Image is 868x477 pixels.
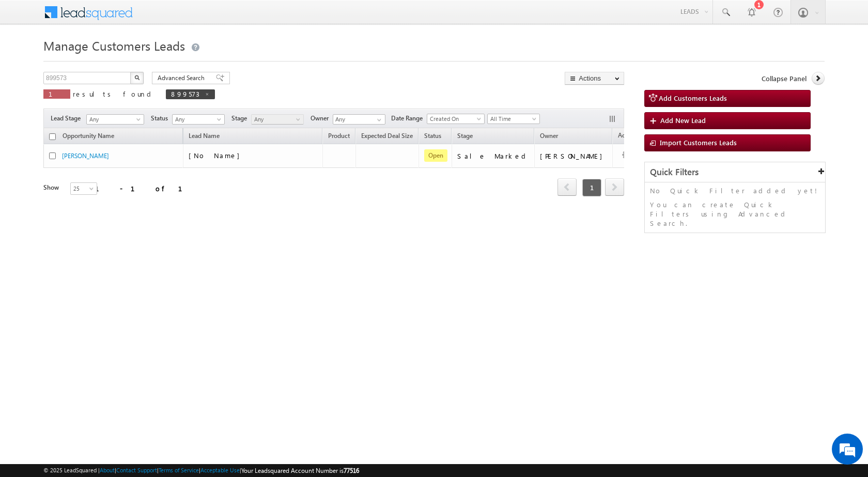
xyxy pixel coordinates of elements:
[49,133,56,140] input: Check all records
[424,149,447,162] span: Open
[70,182,97,195] a: 25
[71,184,98,193] span: 25
[457,132,473,140] span: Stage
[231,114,251,123] span: Stage
[183,130,225,144] span: Lead Name
[605,178,624,196] span: next
[557,178,577,196] span: prev
[189,151,245,160] span: [No Name]
[158,73,208,83] span: Advanced Search
[488,114,537,124] span: All Time
[660,138,737,147] span: Import Customers Leads
[95,182,195,194] div: 1 - 1 of 1
[605,179,624,196] a: next
[51,114,85,123] span: Lead Stage
[356,130,418,144] a: Expected Deal Size
[86,114,144,125] a: Any
[565,72,624,85] button: Actions
[582,179,601,196] span: 1
[344,467,359,474] span: 77516
[650,200,820,228] p: You can create Quick Filters using Advanced Search.
[43,183,62,192] div: Show
[427,114,485,124] a: Created On
[427,114,481,124] span: Created On
[333,114,385,125] input: Type to Search
[419,130,446,144] a: Status
[311,114,333,123] span: Owner
[540,132,558,140] span: Owner
[100,467,115,473] a: About
[134,75,139,80] img: Search
[241,467,359,474] span: Your Leadsquared Account Number is
[557,179,577,196] a: prev
[762,74,807,83] span: Collapse Panel
[63,132,114,140] span: Opportunity Name
[452,130,478,144] a: Stage
[87,115,141,124] span: Any
[43,37,185,54] span: Manage Customers Leads
[173,115,222,124] span: Any
[457,151,530,161] div: Sale Marked
[660,116,706,125] span: Add New Lead
[659,94,727,102] span: Add Customers Leads
[200,467,240,473] a: Acceptable Use
[73,89,155,98] span: results found
[62,152,109,160] a: [PERSON_NAME]
[251,114,304,125] a: Any
[391,114,427,123] span: Date Range
[487,114,540,124] a: All Time
[57,130,119,144] a: Opportunity Name
[43,466,359,475] span: © 2025 LeadSquared | | | | |
[252,115,301,124] span: Any
[49,89,65,98] span: 1
[172,114,225,125] a: Any
[650,186,820,195] p: No Quick Filter added yet!
[361,132,413,140] span: Expected Deal Size
[371,115,384,125] a: Show All Items
[328,132,350,140] span: Product
[159,467,199,473] a: Terms of Service
[116,467,157,473] a: Contact Support
[613,130,644,143] span: Actions
[171,89,199,98] span: 899573
[540,151,608,161] div: [PERSON_NAME]
[151,114,172,123] span: Status
[645,162,825,182] div: Quick Filters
